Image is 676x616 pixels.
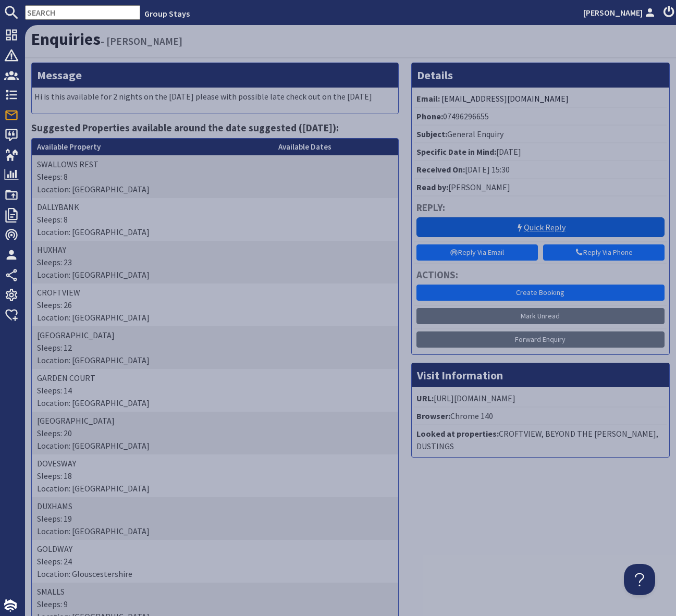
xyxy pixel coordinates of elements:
a: Group Stays [144,8,190,19]
h3: Message [32,63,398,87]
li: [DATE] 15:30 [414,161,667,179]
a: Reply Via Email [416,244,538,261]
h4: Actions: [416,269,665,281]
td: [GEOGRAPHIC_DATA] Sleeps: 12 Location: [GEOGRAPHIC_DATA] [32,326,273,369]
a: Mark Unread [416,308,665,324]
strong: Email: [416,93,440,104]
small: - [PERSON_NAME] [101,35,182,47]
strong: Read by: [416,182,448,192]
td: DUXHAMS Sleeps: 19 Location: [GEOGRAPHIC_DATA] [32,497,273,540]
td: DALLYBANK Sleeps: 8 Location: [GEOGRAPHIC_DATA] [32,198,273,241]
td: DOVESWAY Sleeps: 18 Location: [GEOGRAPHIC_DATA] [32,454,273,497]
li: 07496296655 [414,108,667,126]
td: GARDEN COURT Sleeps: 14 Location: [GEOGRAPHIC_DATA] [32,369,273,412]
a: [PERSON_NAME] [583,6,657,19]
li: [DATE] [414,143,667,161]
th: Available Property [32,139,273,156]
td: CROFTVIEW Sleeps: 26 Location: [GEOGRAPHIC_DATA] [32,284,273,326]
li: General Enquiry [414,126,667,143]
strong: Specific Date in Mind: [416,146,496,157]
a: Create Booking [416,285,665,301]
strong: Subject: [416,129,447,139]
a: Reply Via Phone [543,244,665,261]
strong: Received On: [416,164,465,175]
h3: Details [412,63,669,87]
strong: Phone: [416,111,443,121]
td: HUXHAY Sleeps: 23 Location: [GEOGRAPHIC_DATA] [32,241,273,284]
strong: Looked at properties: [416,428,499,439]
li: Chrome 140 [414,408,667,425]
li: [PERSON_NAME] [414,179,667,196]
iframe: Toggle Customer Support [624,564,655,595]
td: GOLDWAY Sleeps: 24 Location: Glouscestershire [32,540,273,583]
a: Forward Enquiry [416,331,665,348]
p: Hi is this available for 2 nights on the [DATE] please with possible late check out on the [DATE] [34,90,396,103]
a: Quick Reply [416,217,665,237]
li: [URL][DOMAIN_NAME] [414,390,667,408]
h4: Reply: [416,202,665,214]
h3: Visit Information [412,363,669,387]
li: CROFTVIEW, BEYOND THE [PERSON_NAME], DUSTINGS [414,425,667,454]
a: [EMAIL_ADDRESS][DOMAIN_NAME] [441,93,569,104]
td: [GEOGRAPHIC_DATA] Sleeps: 20 Location: [GEOGRAPHIC_DATA] [32,412,273,454]
th: Available Dates [273,139,398,156]
h4: Suggested Properties available around the date suggested ([DATE]): [31,122,399,134]
strong: URL: [416,393,434,403]
strong: Browser: [416,411,450,421]
td: SWALLOWS REST Sleeps: 8 Location: [GEOGRAPHIC_DATA] [32,155,273,198]
input: SEARCH [25,5,140,20]
img: staytech_i_w-64f4e8e9ee0a9c174fd5317b4b171b261742d2d393467e5bdba4413f4f884c10.svg [4,599,17,612]
a: Enquiries [31,29,101,50]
